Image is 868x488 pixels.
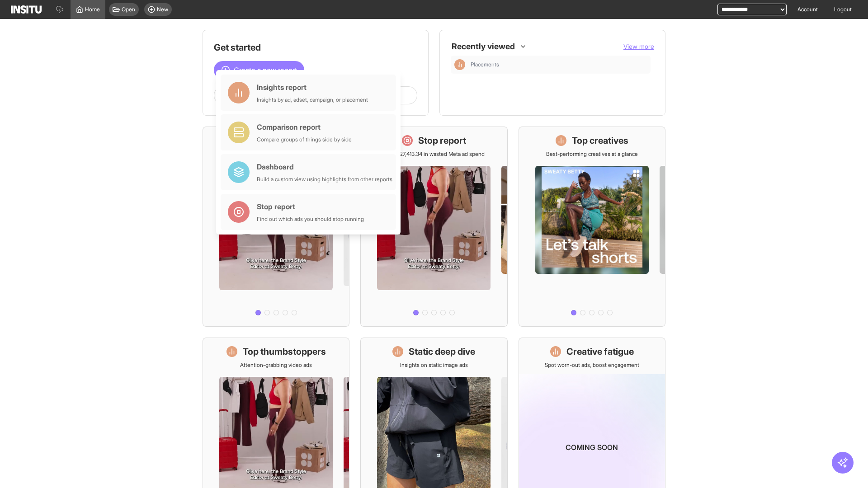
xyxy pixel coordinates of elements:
span: New [157,6,168,13]
div: Comparison report [257,122,352,132]
a: Top creativesBest-performing creatives at a glance [519,127,665,327]
span: Placements [471,61,499,68]
h1: Static deep dive [409,345,475,358]
div: Insights report [257,82,368,93]
span: View more [623,42,654,50]
span: Open [122,6,135,13]
div: Build a custom view using highlights from other reports [257,176,392,183]
div: Stop report [257,201,364,212]
button: Create a new report [214,61,304,79]
h1: Get started [214,41,417,54]
span: Home [85,6,100,13]
p: Best-performing creatives at a glance [546,150,638,158]
p: Save £27,413.34 in wasted Meta ad spend [383,150,485,158]
p: Attention-grabbing video ads [240,361,312,369]
a: Stop reportSave £27,413.34 in wasted Meta ad spend [360,127,507,327]
span: Create a new report [234,65,297,75]
span: Placements [471,61,647,68]
div: Find out which ads you should stop running [257,216,364,223]
div: Insights by ad, adset, campaign, or placement [257,96,368,103]
div: Dashboard [257,161,392,172]
div: Compare groups of things side by side [257,136,352,143]
button: View more [623,42,654,51]
div: Insights [454,59,465,70]
a: What's live nowSee all active ads instantly [203,127,349,327]
p: Insights on static image ads [400,361,468,369]
h1: Top creatives [572,134,628,147]
h1: Stop report [418,134,466,147]
img: Logo [11,5,42,14]
h1: Top thumbstoppers [243,345,326,358]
